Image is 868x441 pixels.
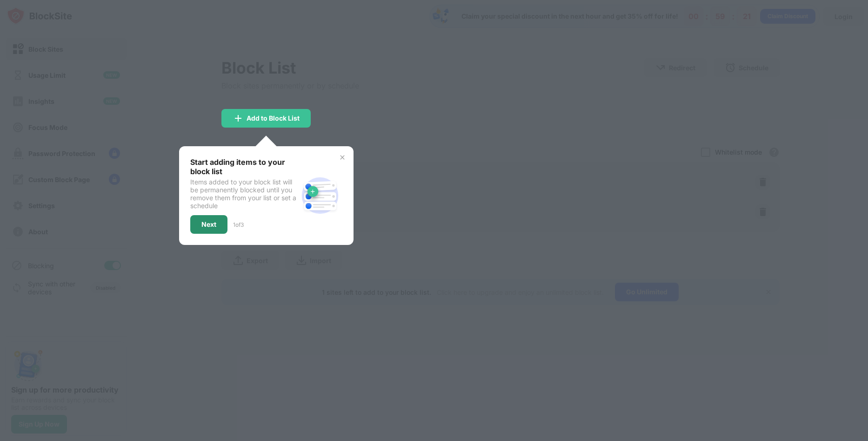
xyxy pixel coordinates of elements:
div: Items added to your block list will be permanently blocked until you remove them from your list o... [190,178,298,210]
div: Add to Block List [247,115,300,122]
img: x-button.svg [339,154,346,161]
div: Next [201,221,216,228]
img: block-site.svg [298,173,342,218]
div: Start adding items to your block list [190,157,298,176]
div: 1 of 3 [233,221,244,228]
